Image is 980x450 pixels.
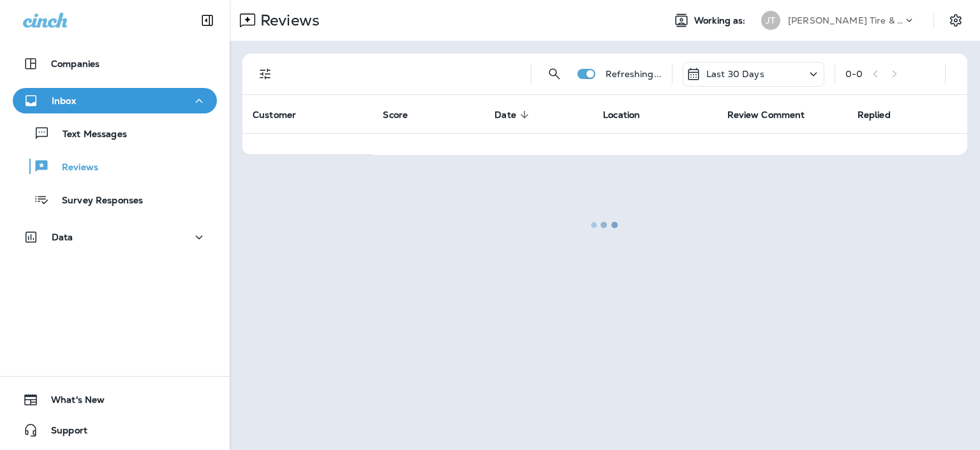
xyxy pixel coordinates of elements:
[38,425,87,440] span: Support
[52,232,73,242] p: Data
[50,129,127,141] p: Text Messages
[38,395,105,410] span: What's New
[49,195,143,207] p: Survey Responses
[13,186,217,213] button: Survey Responses
[13,88,217,113] button: Inbox
[51,59,100,69] p: Companies
[13,387,217,412] button: What's New
[13,417,217,443] button: Support
[13,51,217,76] button: Companies
[13,120,217,147] button: Text Messages
[189,8,225,33] button: Collapse Sidebar
[49,162,98,174] p: Reviews
[13,153,217,180] button: Reviews
[13,224,217,250] button: Data
[52,96,76,106] p: Inbox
